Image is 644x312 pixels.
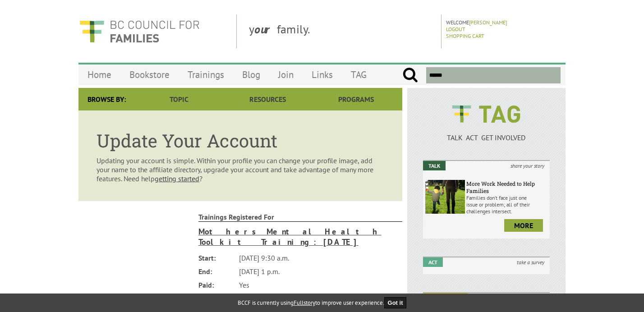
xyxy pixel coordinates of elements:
article: Updating your account is simple. Within your profile you can change your profile image, add your ... [78,110,402,201]
a: more [504,219,543,232]
span: Start [198,251,235,265]
a: Blog [233,64,269,85]
i: take a survey [511,257,550,267]
a: TALK ACT GET INVOLVED [423,124,550,142]
em: Talk [423,161,446,170]
p: Families don’t face just one issue or problem; all of their challenges intersect. [466,194,547,215]
button: Got it [384,297,407,308]
p: Welcome [446,19,563,26]
a: getting started [155,174,199,183]
span: Paid [198,278,235,292]
input: Submit [402,67,418,83]
i: join a campaign [504,293,550,303]
a: [PERSON_NAME] [469,19,507,26]
li: Yes [198,278,403,292]
a: Programs [312,88,400,110]
h6: More Work Needed to Help Families [466,180,547,194]
a: Fullstory [294,299,315,307]
em: Get Involved [423,293,468,303]
a: Home [78,64,120,85]
a: Join [269,64,303,85]
img: BCCF's TAG Logo [446,97,527,131]
strong: Trainings Registered For [198,212,403,222]
a: Topic [135,88,223,110]
a: TAG [342,64,376,85]
li: [DATE] 1 p.m. [198,265,403,278]
h1: Update Your Account [97,128,384,152]
i: share your story [505,161,550,170]
a: Trainings [179,64,233,85]
a: Logout [446,26,465,32]
a: Bookstore [120,64,179,85]
span: End [198,265,235,278]
div: y family. [242,14,442,48]
li: [DATE] 9:30 a.m. [198,251,403,265]
a: Links [303,64,342,85]
p: TALK ACT GET INVOLVED [423,133,550,142]
img: BC Council for FAMILIES [78,14,200,48]
a: Mothers Mental Health Toolkit Training: [DATE] [198,226,403,247]
strong: our [254,22,277,37]
em: Act [423,257,443,267]
a: Shopping Cart [446,32,484,39]
a: Resources [223,88,312,110]
div: Browse By: [78,88,135,110]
